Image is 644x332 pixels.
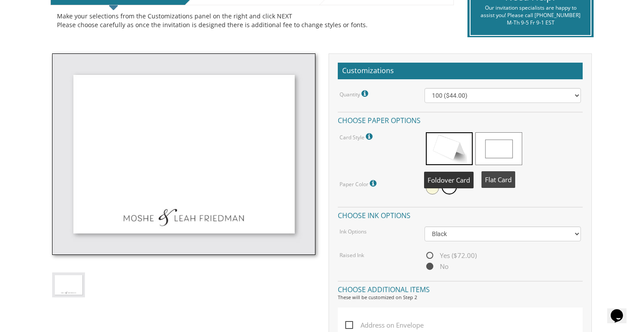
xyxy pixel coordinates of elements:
[52,53,315,255] img: style-3-single.jpg
[52,272,85,297] img: style-3-single.jpg
[340,251,364,259] label: Raised Ink
[477,4,584,26] div: Our invitation specialists are happy to assist you! Please call [PHONE_NUMBER] M-Th 9-5 Fr 9-1 EST
[345,320,424,331] span: Address on Envelope
[338,281,583,296] h4: Choose additional items
[338,294,583,301] div: These will be customized on Step 2
[338,63,583,79] h2: Customizations
[340,178,379,189] label: Paper Color
[607,297,635,323] iframe: chat widget
[340,228,367,235] label: Ink Options
[340,131,375,142] label: Card Style
[338,112,583,127] h4: Choose paper options
[338,207,583,222] h4: Choose ink options
[340,88,370,99] label: Quantity
[57,12,447,29] div: Make your selections from the Customizations panel on the right and click NEXT Please choose care...
[425,250,477,261] span: Yes ($72.00)
[425,261,449,272] span: No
